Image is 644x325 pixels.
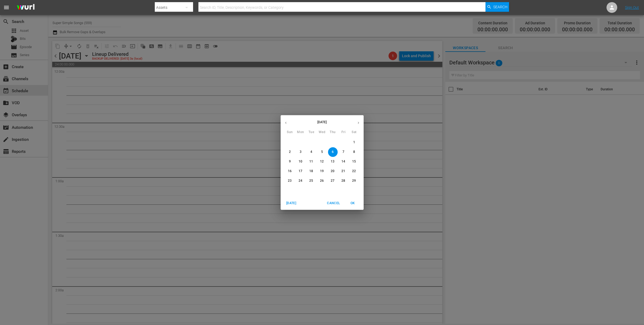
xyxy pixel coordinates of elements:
button: Cancel [325,199,342,208]
p: 27 [331,179,334,183]
button: 24 [296,176,306,186]
p: 1 [353,140,355,145]
p: 9 [289,159,291,164]
button: 14 [339,157,348,167]
button: 12 [317,157,327,167]
span: Wed [317,130,327,135]
button: 29 [349,176,359,186]
button: 4 [307,147,316,157]
p: 28 [341,179,345,183]
p: 29 [352,179,356,183]
button: 16 [285,167,295,176]
a: Sign Out [625,5,639,10]
img: ans4CAIJ8jUAAAAAAAAAAAAAAAAAAAAAAAAgQb4GAAAAAAAAAAAAAAAAAAAAAAAAJMjXAAAAAAAAAAAAAAAAAAAAAAAAgAT5G... [13,1,39,14]
p: 7 [342,150,344,154]
p: 18 [309,169,313,173]
button: 7 [339,147,348,157]
p: 14 [341,159,345,164]
button: 22 [349,167,359,176]
p: 26 [320,179,324,183]
button: 28 [339,176,348,186]
button: 27 [328,176,338,186]
p: 25 [309,179,313,183]
p: 10 [299,159,302,164]
span: Mon [296,130,306,135]
button: 15 [349,157,359,167]
p: 23 [288,179,292,183]
span: Cancel [327,200,340,206]
button: 5 [317,147,327,157]
p: 8 [353,150,355,154]
button: 20 [328,167,338,176]
span: Sat [349,130,359,135]
p: 19 [320,169,324,173]
p: 2 [289,150,291,154]
p: 12 [320,159,324,164]
span: Fri [339,130,348,135]
p: 11 [309,159,313,164]
button: OK [344,199,361,208]
button: 21 [339,167,348,176]
button: 11 [307,157,316,167]
p: 20 [331,169,334,173]
button: 9 [285,157,295,167]
button: 10 [296,157,306,167]
p: 4 [310,150,312,154]
button: 23 [285,176,295,186]
p: 24 [299,179,302,183]
button: 25 [307,176,316,186]
span: OK [347,200,359,206]
p: 16 [288,169,292,173]
button: [DATE] [283,199,300,208]
button: 1 [349,138,359,147]
button: 8 [349,147,359,157]
button: 17 [296,167,306,176]
p: 6 [332,150,334,154]
button: 2 [285,147,295,157]
p: 5 [321,150,323,154]
button: 6 [328,147,338,157]
p: 21 [341,169,345,173]
p: 15 [352,159,356,164]
button: 26 [317,176,327,186]
button: 18 [307,167,316,176]
button: 19 [317,167,327,176]
span: Thu [328,130,338,135]
button: 13 [328,157,338,167]
span: Sun [285,130,295,135]
p: [DATE] [291,120,353,125]
span: [DATE] [285,200,298,206]
button: 3 [296,147,306,157]
span: Search [493,2,507,12]
span: menu [3,4,10,11]
p: 17 [299,169,302,173]
p: 22 [352,169,356,173]
p: 3 [300,150,302,154]
span: Tue [307,130,316,135]
p: 13 [331,159,334,164]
